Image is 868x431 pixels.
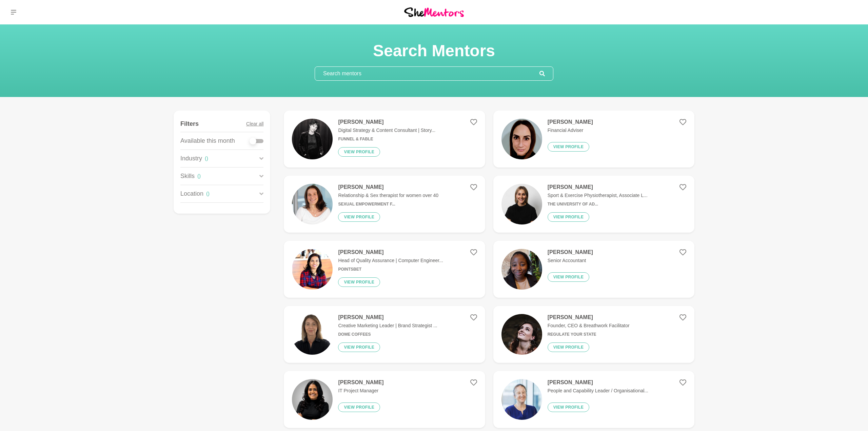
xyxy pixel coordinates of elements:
a: [PERSON_NAME]Sport & Exercise Physiotherapist, Associate L...The University of Ad...View profile [493,176,694,233]
a: [PERSON_NAME]Head of Quality Assurance | Computer Engineer...PointsBetView profile [284,241,485,298]
a: [PERSON_NAME]Creative Marketing Leader | Brand Strategist ...Dome CoffeesView profile [284,306,485,363]
img: d6e4e6fb47c6b0833f5b2b80120bcf2f287bc3aa-2570x2447.jpg [292,184,333,224]
p: Location [180,189,203,198]
img: 54410d91cae438123b608ef54d3da42d18b8f0e6-2316x3088.jpg [501,249,542,290]
h4: Filters [180,120,199,128]
p: Founder, CEO & Breathwork Facilitator [548,322,630,329]
h4: [PERSON_NAME] [338,184,438,191]
button: View profile [338,212,380,222]
button: View profile [338,147,380,157]
a: [PERSON_NAME]People and Capability Leader / Organisational...View profile [493,371,694,428]
input: Search mentors [315,67,539,80]
button: View profile [338,277,380,287]
h4: [PERSON_NAME] [548,119,593,125]
p: Head of Quality Assurance | Computer Engineer... [338,257,443,264]
a: [PERSON_NAME]Relationship & Sex therapist for women over 40Sexual Empowerment f...View profile [284,176,485,233]
img: 1044fa7e6122d2a8171cf257dcb819e56f039831-1170x656.jpg [292,119,333,159]
h4: [PERSON_NAME] [338,119,435,125]
h6: Sexual Empowerment f... [338,202,438,207]
button: View profile [338,342,380,352]
h6: The University of Ad... [548,202,648,207]
h4: [PERSON_NAME] [338,379,383,386]
a: [PERSON_NAME]Senior AccountantView profile [493,241,694,298]
img: 675efa3b2e966e5c68b6c0b6a55f808c2d9d66a7-1333x2000.png [292,314,333,355]
img: 59f335efb65c6b3f8f0c6c54719329a70c1332df-242x243.png [292,249,333,290]
button: View profile [548,342,590,352]
h4: [PERSON_NAME] [338,249,443,256]
img: 2462cd17f0db61ae0eaf7f297afa55aeb6b07152-1255x1348.jpg [501,119,542,159]
p: Financial Adviser [548,127,593,134]
h6: Funnel & Fable [338,137,435,142]
h6: PointsBet [338,267,443,272]
img: 6c7e47c16492af589fd1d5b58525654ea3920635-256x256.jpg [501,379,542,420]
h4: [PERSON_NAME] [548,314,630,321]
button: View profile [548,272,590,282]
h4: [PERSON_NAME] [548,184,648,191]
a: [PERSON_NAME]Digital Strategy & Content Consultant | Story...Funnel & FableView profile [284,111,485,168]
div: ( ) [205,155,208,162]
img: 8185ea49deb297eade9a2e5250249276829a47cd-920x897.jpg [501,314,542,355]
p: IT Project Manager [338,387,383,394]
button: View profile [338,403,380,412]
h4: [PERSON_NAME] [338,314,437,321]
p: Digital Strategy & Content Consultant | Story... [338,127,435,134]
p: Sport & Exercise Physiotherapist, Associate L... [548,192,648,199]
button: Clear all [246,116,263,132]
p: Available this month [180,136,235,145]
div: ( ) [206,190,210,198]
button: View profile [548,403,590,412]
p: Relationship & Sex therapist for women over 40 [338,192,438,199]
button: View profile [548,212,590,222]
a: [PERSON_NAME]Founder, CEO & Breathwork FacilitatorRegulate Your StateView profile [493,306,694,363]
h4: [PERSON_NAME] [548,249,593,256]
a: [PERSON_NAME]Financial AdviserView profile [493,111,694,168]
p: Creative Marketing Leader | Brand Strategist ... [338,322,437,329]
a: Julia Ridout [844,4,860,20]
p: People and Capability Leader / Organisational... [548,387,648,394]
img: 523c368aa158c4209afe732df04685bb05a795a5-1125x1128.jpg [501,184,542,224]
p: Skills [180,172,195,181]
p: Industry [180,154,202,163]
p: Senior Accountant [548,257,593,264]
h6: Dome Coffees [338,332,437,337]
img: 01aee5e50c87abfaa70c3c448cb39ff495e02bc9-1024x1024.jpg [292,379,333,420]
h4: [PERSON_NAME] [548,379,648,386]
img: She Mentors Logo [404,7,464,17]
div: ( ) [197,172,201,180]
h1: Search Mentors [315,41,553,61]
button: View profile [548,142,590,152]
h6: Regulate Your State [548,332,630,337]
a: [PERSON_NAME]IT Project ManagerView profile [284,371,485,428]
